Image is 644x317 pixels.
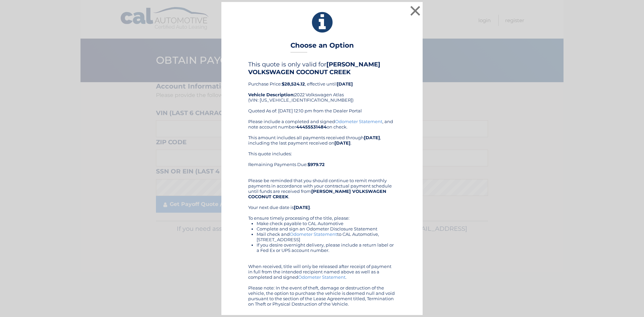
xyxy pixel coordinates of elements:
[298,274,345,280] a: Odometer Statement
[296,124,327,129] b: 44455531484
[257,226,396,231] li: Complete and sign an Odometer Disclosure Statement
[364,135,380,140] b: [DATE]
[409,4,422,17] button: ×
[248,92,294,97] strong: Vehicle Description:
[248,61,380,75] b: [PERSON_NAME] VOLKSWAGEN COCONUT CREEK
[334,140,351,146] b: [DATE]
[257,221,396,226] li: Make check payable to CAL Automotive
[290,41,354,53] h3: Choose an Option
[257,231,396,242] li: Mail check and to CAL Automotive, [STREET_ADDRESS]
[248,151,396,172] div: This quote includes: Remaining Payments Due:
[337,81,353,87] b: [DATE]
[290,231,337,237] a: Odometer Statement
[248,61,396,75] h4: This quote is only valid for
[248,189,386,199] b: [PERSON_NAME] VOLKSWAGEN COCONUT CREEK
[248,119,396,307] div: Please include a completed and signed , and note account number on check. This amount includes al...
[248,61,396,118] div: Purchase Price: , effective until 2022 Volkswagen Atlas (VIN: [US_VEHICLE_IDENTIFICATION_NUMBER])...
[294,205,310,210] b: [DATE]
[282,81,305,87] b: $28,524.12
[308,162,325,167] b: $979.72
[335,119,382,124] a: Odometer Statement
[257,242,396,253] li: If you desire overnight delivery, please include a return label or a Fed Ex or UPS account number.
